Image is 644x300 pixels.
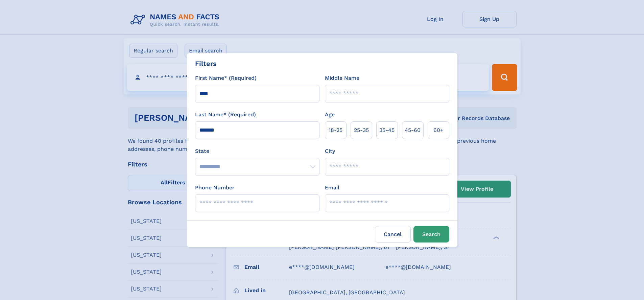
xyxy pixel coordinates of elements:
[413,226,449,243] button: Search
[433,126,444,134] span: 60+
[354,126,369,134] span: 25‑35
[405,126,421,134] span: 45‑60
[325,147,335,155] label: City
[379,126,395,134] span: 35‑45
[325,184,339,192] label: Email
[195,184,235,192] label: Phone Number
[329,126,342,134] span: 18‑25
[195,111,256,119] label: Last Name* (Required)
[375,226,411,243] label: Cancel
[325,74,359,82] label: Middle Name
[195,147,319,155] label: State
[195,74,257,82] label: First Name* (Required)
[325,111,335,119] label: Age
[195,59,217,69] div: Filters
